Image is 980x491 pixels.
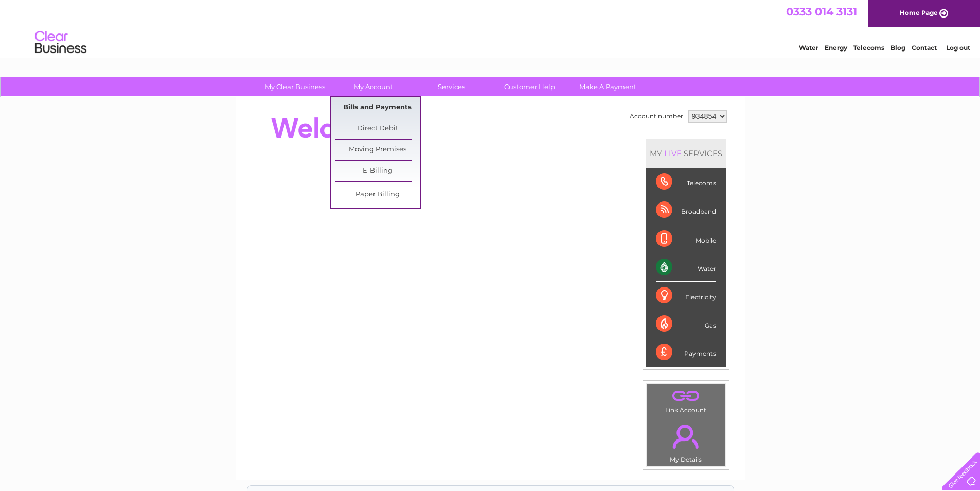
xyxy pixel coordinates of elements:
[247,6,734,50] div: Clear Business is a trading name of Verastar Limited (registered in [GEOGRAPHIC_DATA] No. 3667643...
[487,77,572,96] a: Customer Help
[331,77,416,96] a: My Account
[946,44,970,52] a: Log out
[656,253,716,282] div: Water
[912,44,937,52] a: Contact
[656,310,716,338] div: Gas
[646,384,726,416] td: Link Account
[253,77,337,96] a: My Clear Business
[565,77,650,96] a: Make A Payment
[656,338,716,366] div: Payments
[34,27,87,58] img: logo.png
[649,418,723,454] a: .
[656,168,716,196] div: Telecoms
[656,225,716,253] div: Mobile
[409,77,494,96] a: Services
[825,44,847,52] a: Energy
[335,184,420,205] a: Paper Billing
[335,140,420,160] a: Moving Premises
[627,108,686,125] td: Account number
[799,44,818,52] a: Water
[786,5,857,18] a: 0333 014 3131
[853,44,884,52] a: Telecoms
[335,161,420,181] a: E-Billing
[646,139,726,168] div: MY SERVICES
[646,416,726,466] td: My Details
[335,118,420,139] a: Direct Debit
[662,148,684,158] div: LIVE
[890,44,905,52] a: Blog
[649,387,723,405] a: .
[656,196,716,225] div: Broadband
[656,282,716,310] div: Electricity
[335,97,420,118] a: Bills and Payments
